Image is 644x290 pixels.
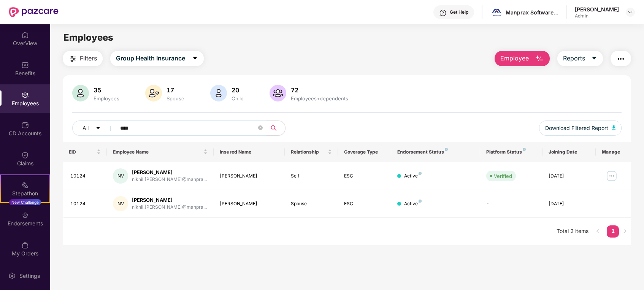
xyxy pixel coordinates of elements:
div: Child [230,95,245,101]
th: Insured Name [214,142,285,162]
span: caret-down [591,55,597,62]
div: Active [404,200,422,208]
img: svg+xml;base64,PHN2ZyBpZD0iSGVscC0zMngzMiIgeG1sbnM9Imh0dHA6Ly93d3cudzMub3JnLzIwMDAvc3ZnIiB3aWR0aD... [439,9,447,17]
div: 20 [230,86,245,94]
button: Allcaret-down [72,120,119,136]
th: Employee Name [107,142,213,162]
span: Group Health Insurance [116,54,185,63]
div: Stepathon [1,190,49,197]
div: Endorsement Status [397,149,474,155]
div: [PERSON_NAME] [220,200,279,208]
img: svg+xml;base64,PHN2ZyB4bWxucz0iaHR0cDovL3d3dy53My5vcmcvMjAwMC9zdmciIHhtbG5zOnhsaW5rPSJodHRwOi8vd3... [535,54,544,63]
div: 10124 [70,173,101,180]
div: 35 [92,86,121,94]
div: 72 [289,86,350,94]
td: - [480,190,542,218]
span: Filters [80,54,97,63]
button: left [592,225,604,238]
span: Download Filtered Report [545,124,608,132]
img: svg+xml;base64,PHN2ZyBpZD0iRW5kb3JzZW1lbnRzIiB4bWxucz0iaHR0cDovL3d3dy53My5vcmcvMjAwMC9zdmciIHdpZH... [21,211,29,219]
button: search [266,120,286,136]
span: right [623,229,627,233]
div: Self [291,173,332,180]
span: left [595,229,600,233]
img: svg+xml;base64,PHN2ZyB4bWxucz0iaHR0cDovL3d3dy53My5vcmcvMjAwMC9zdmciIHdpZHRoPSIyNCIgaGVpZ2h0PSIyNC... [616,54,625,63]
img: svg+xml;base64,PHN2ZyBpZD0iQ0RfQWNjb3VudHMiIGRhdGEtbmFtZT0iQ0QgQWNjb3VudHMiIHhtbG5zPSJodHRwOi8vd3... [21,121,29,129]
span: Employees [63,32,113,43]
img: svg+xml;base64,PHN2ZyB4bWxucz0iaHR0cDovL3d3dy53My5vcmcvMjAwMC9zdmciIHdpZHRoPSI4IiBoZWlnaHQ9IjgiIH... [419,200,422,203]
div: NV [113,196,128,211]
span: All [82,124,89,132]
div: [PERSON_NAME] [132,169,207,176]
button: right [619,225,631,238]
li: Next Page [619,225,631,238]
li: 1 [607,225,619,238]
img: manageButton [606,170,618,182]
img: New Pazcare Logo [9,7,59,17]
div: nikhil.[PERSON_NAME]@manpra... [132,176,207,183]
img: svg+xml;base64,PHN2ZyBpZD0iTXlfT3JkZXJzIiBkYXRhLW5hbWU9Ik15IE9yZGVycyIgeG1sbnM9Imh0dHA6Ly93d3cudz... [21,241,29,249]
img: svg+xml;base64,PHN2ZyB4bWxucz0iaHR0cDovL3d3dy53My5vcmcvMjAwMC9zdmciIHhtbG5zOnhsaW5rPSJodHRwOi8vd3... [270,85,286,101]
div: [DATE] [549,173,590,180]
div: Spouse [165,95,186,101]
span: search [266,125,281,131]
img: svg+xml;base64,PHN2ZyB4bWxucz0iaHR0cDovL3d3dy53My5vcmcvMjAwMC9zdmciIHhtbG5zOnhsaW5rPSJodHRwOi8vd3... [145,85,162,101]
span: caret-down [95,125,101,132]
div: Spouse [291,200,332,208]
img: svg+xml;base64,PHN2ZyB4bWxucz0iaHR0cDovL3d3dy53My5vcmcvMjAwMC9zdmciIHhtbG5zOnhsaW5rPSJodHRwOi8vd3... [210,85,227,101]
th: Relationship [285,142,338,162]
img: mx%20logo%20(2).png [491,7,502,18]
div: Employees+dependents [289,95,350,101]
span: EID [69,149,95,155]
button: Group Health Insurancecaret-down [110,51,204,66]
img: svg+xml;base64,PHN2ZyB4bWxucz0iaHR0cDovL3d3dy53My5vcmcvMjAwMC9zdmciIHdpZHRoPSI4IiBoZWlnaHQ9IjgiIH... [523,148,526,151]
div: 10124 [70,200,101,208]
img: svg+xml;base64,PHN2ZyBpZD0iSG9tZSIgeG1sbnM9Imh0dHA6Ly93d3cudzMub3JnLzIwMDAvc3ZnIiB3aWR0aD0iMjAiIG... [21,31,29,39]
span: close-circle [258,125,263,130]
img: svg+xml;base64,PHN2ZyB4bWxucz0iaHR0cDovL3d3dy53My5vcmcvMjAwMC9zdmciIHhtbG5zOnhsaW5rPSJodHRwOi8vd3... [72,85,89,101]
div: Manprax Software Llp [506,9,559,16]
img: svg+xml;base64,PHN2ZyBpZD0iU2V0dGluZy0yMHgyMCIgeG1sbnM9Imh0dHA6Ly93d3cudzMub3JnLzIwMDAvc3ZnIiB3aW... [8,272,16,280]
div: Admin [575,13,619,19]
img: svg+xml;base64,PHN2ZyBpZD0iRW1wbG95ZWVzIiB4bWxucz0iaHR0cDovL3d3dy53My5vcmcvMjAwMC9zdmciIHdpZHRoPS... [21,91,29,99]
th: EID [63,142,107,162]
img: svg+xml;base64,PHN2ZyBpZD0iQmVuZWZpdHMiIHhtbG5zPSJodHRwOi8vd3d3LnczLm9yZy8yMDAwL3N2ZyIgd2lkdGg9Ij... [21,61,29,69]
img: svg+xml;base64,PHN2ZyB4bWxucz0iaHR0cDovL3d3dy53My5vcmcvMjAwMC9zdmciIHdpZHRoPSI4IiBoZWlnaHQ9IjgiIH... [445,148,448,151]
span: close-circle [258,125,263,132]
img: svg+xml;base64,PHN2ZyB4bWxucz0iaHR0cDovL3d3dy53My5vcmcvMjAwMC9zdmciIHdpZHRoPSIyMSIgaGVpZ2h0PSIyMC... [21,181,29,189]
th: Joining Date [542,142,596,162]
div: [PERSON_NAME] [575,6,619,13]
button: Reportscaret-down [557,51,603,66]
div: [DATE] [549,200,590,208]
div: Settings [17,272,42,280]
th: Manage [596,142,631,162]
li: Previous Page [592,225,604,238]
img: svg+xml;base64,PHN2ZyB4bWxucz0iaHR0cDovL3d3dy53My5vcmcvMjAwMC9zdmciIHdpZHRoPSIyNCIgaGVpZ2h0PSIyNC... [68,54,78,63]
div: nikhil.[PERSON_NAME]@manpra... [132,204,207,211]
div: Get Help [450,9,468,15]
img: svg+xml;base64,PHN2ZyBpZD0iRHJvcGRvd24tMzJ4MzIiIHhtbG5zPSJodHRwOi8vd3d3LnczLm9yZy8yMDAwL3N2ZyIgd2... [627,9,633,15]
th: Coverage Type [338,142,391,162]
button: Filters [63,51,103,66]
div: Active [404,173,422,180]
div: ESC [344,173,385,180]
button: Download Filtered Report [539,120,622,136]
img: svg+xml;base64,PHN2ZyB4bWxucz0iaHR0cDovL3d3dy53My5vcmcvMjAwMC9zdmciIHdpZHRoPSI4IiBoZWlnaHQ9IjgiIH... [419,172,422,175]
div: [PERSON_NAME] [132,197,207,204]
div: 17 [165,86,186,94]
div: Employees [92,95,121,101]
div: Platform Status [486,149,536,155]
div: NV [113,168,128,184]
div: New Challenge [9,199,41,205]
div: Verified [494,172,512,180]
span: Reports [563,54,585,63]
a: 1 [607,225,619,237]
div: [PERSON_NAME] [220,173,279,180]
span: Employee [500,54,529,63]
button: Employee [495,51,550,66]
img: svg+xml;base64,PHN2ZyBpZD0iQ2xhaW0iIHhtbG5zPSJodHRwOi8vd3d3LnczLm9yZy8yMDAwL3N2ZyIgd2lkdGg9IjIwIi... [21,151,29,159]
img: svg+xml;base64,PHN2ZyB4bWxucz0iaHR0cDovL3d3dy53My5vcmcvMjAwMC9zdmciIHhtbG5zOnhsaW5rPSJodHRwOi8vd3... [612,125,616,130]
span: caret-down [192,55,198,62]
span: Employee Name [113,149,201,155]
span: Relationship [291,149,326,155]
